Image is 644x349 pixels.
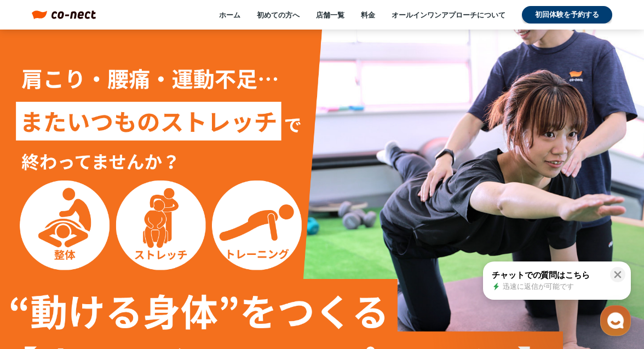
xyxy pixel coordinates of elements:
[316,10,344,20] a: 店舗一覧
[361,10,375,20] a: 料金
[392,10,505,20] a: オールインワンアプローチについて
[257,10,300,20] a: 初めての方へ
[522,6,612,24] a: 初回体験を予約する
[219,10,240,20] a: ホーム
